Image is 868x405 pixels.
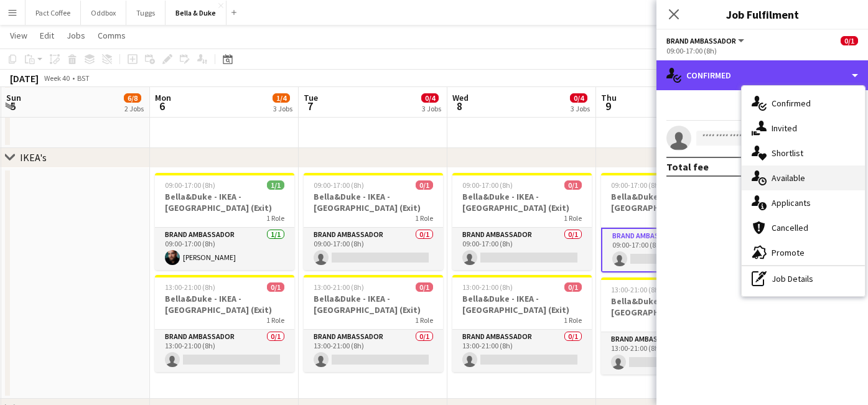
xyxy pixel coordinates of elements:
button: Bella & Duke [166,1,226,25]
app-job-card: 13:00-21:00 (8h)0/1Bella&Duke - IKEA - [GEOGRAPHIC_DATA] (Exit)1 RoleBrand Ambassador0/113:00-21:... [601,277,740,375]
app-card-role: Brand Ambassador0/113:00-21:00 (8h) [155,330,294,372]
button: Tuggs [126,1,166,25]
app-job-card: 09:00-17:00 (8h)0/1Bella&Duke - IKEA - [GEOGRAPHIC_DATA] (Exit)1 RoleBrand Ambassador0/109:00-17:... [601,173,740,272]
app-job-card: 13:00-21:00 (8h)0/1Bella&Duke - IKEA - [GEOGRAPHIC_DATA] (Exit)1 RoleBrand Ambassador0/113:00-21:... [304,275,443,372]
app-job-card: 09:00-17:00 (8h)1/1Bella&Duke - IKEA - [GEOGRAPHIC_DATA] (Exit)1 RoleBrand Ambassador1/109:00-17:... [155,173,294,270]
span: 6 [153,99,171,113]
span: Jobs [67,30,85,41]
app-card-role: Brand Ambassador0/113:00-21:00 (8h) [601,332,740,375]
div: 2 Jobs [124,104,144,113]
div: IKEA's [20,151,47,164]
app-card-role: Brand Ambassador0/109:00-17:00 (8h) [304,228,443,270]
span: View [10,30,27,41]
span: 13:00-21:00 (8h) [611,285,661,294]
div: BST [77,73,90,83]
app-card-role: Brand Ambassador0/113:00-21:00 (8h) [452,330,592,372]
h3: Bella&Duke - IKEA - [GEOGRAPHIC_DATA] (Exit) [601,296,740,318]
button: Pact Coffee [26,1,81,25]
span: Comms [98,30,126,41]
span: Available [772,172,805,184]
span: Tue [304,92,318,103]
div: 3 Jobs [273,104,292,113]
span: Sun [6,92,21,103]
h3: Bella&Duke - IKEA - [GEOGRAPHIC_DATA] (Exit) [304,293,443,315]
span: 9 [599,99,617,113]
span: 1 Role [415,213,433,223]
span: 0/4 [421,93,439,103]
app-job-card: 13:00-21:00 (8h)0/1Bella&Duke - IKEA - [GEOGRAPHIC_DATA] (Exit)1 RoleBrand Ambassador0/113:00-21:... [452,275,592,372]
h3: Bella&Duke - IKEA - [GEOGRAPHIC_DATA] (Exit) [155,191,294,213]
span: Brand Ambassador [666,36,736,45]
div: 09:00-17:00 (8h) [666,46,858,55]
h3: Bella&Duke - IKEA - [GEOGRAPHIC_DATA] (Exit) [452,191,592,213]
span: Edit [40,30,54,41]
span: Applicants [772,197,811,208]
a: Edit [35,27,59,44]
span: Wed [452,92,469,103]
span: 13:00-21:00 (8h) [165,282,215,292]
a: View [5,27,32,44]
span: 13:00-21:00 (8h) [314,282,364,292]
span: 09:00-17:00 (8h) [462,180,513,190]
div: [DATE] [10,72,39,85]
span: 09:00-17:00 (8h) [314,180,364,190]
h3: Job Fulfilment [656,6,868,22]
button: Oddbox [81,1,126,25]
span: 1/1 [267,180,284,190]
app-job-card: 13:00-21:00 (8h)0/1Bella&Duke - IKEA - [GEOGRAPHIC_DATA] (Exit)1 RoleBrand Ambassador0/113:00-21:... [155,275,294,372]
span: 5 [4,99,21,113]
span: 0/1 [564,180,582,190]
button: Brand Ambassador [666,36,746,45]
app-card-role: Brand Ambassador0/109:00-17:00 (8h) [601,228,740,272]
span: 7 [302,99,318,113]
span: Thu [601,92,617,103]
div: 3 Jobs [422,104,441,113]
div: Job Details [742,266,865,291]
span: Shortlist [772,147,803,159]
div: Total fee [666,161,709,173]
span: 1 Role [564,315,582,325]
div: 3 Jobs [571,104,590,113]
a: Comms [93,27,131,44]
span: 0/1 [564,282,582,292]
span: 13:00-21:00 (8h) [462,282,513,292]
span: 1 Role [415,315,433,325]
span: 0/4 [570,93,587,103]
span: 09:00-17:00 (8h) [611,180,661,190]
span: Mon [155,92,171,103]
span: 0/1 [416,180,433,190]
h3: Bella&Duke - IKEA - [GEOGRAPHIC_DATA] (Exit) [452,293,592,315]
span: Invited [772,123,797,134]
h3: Bella&Duke - IKEA - [GEOGRAPHIC_DATA] (Exit) [601,191,740,213]
h3: Bella&Duke - IKEA - [GEOGRAPHIC_DATA] (Exit) [304,191,443,213]
span: 1 Role [266,315,284,325]
span: 09:00-17:00 (8h) [165,180,215,190]
app-card-role: Brand Ambassador0/113:00-21:00 (8h) [304,330,443,372]
app-job-card: 09:00-17:00 (8h)0/1Bella&Duke - IKEA - [GEOGRAPHIC_DATA] (Exit)1 RoleBrand Ambassador0/109:00-17:... [452,173,592,270]
app-card-role: Brand Ambassador0/109:00-17:00 (8h) [452,228,592,270]
app-card-role: Brand Ambassador1/109:00-17:00 (8h)[PERSON_NAME] [155,228,294,270]
span: 0/1 [841,36,858,45]
span: Promote [772,247,805,258]
app-job-card: 09:00-17:00 (8h)0/1Bella&Duke - IKEA - [GEOGRAPHIC_DATA] (Exit)1 RoleBrand Ambassador0/109:00-17:... [304,173,443,270]
span: 6/8 [124,93,141,103]
span: 0/1 [416,282,433,292]
span: 0/1 [267,282,284,292]
span: 8 [450,99,469,113]
h3: Bella&Duke - IKEA - [GEOGRAPHIC_DATA] (Exit) [155,293,294,315]
span: Cancelled [772,222,808,233]
span: Week 40 [41,73,72,83]
span: 1 Role [266,213,284,223]
div: Confirmed [656,60,868,90]
span: 1 Role [564,213,582,223]
span: Confirmed [772,98,811,109]
a: Jobs [62,27,90,44]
